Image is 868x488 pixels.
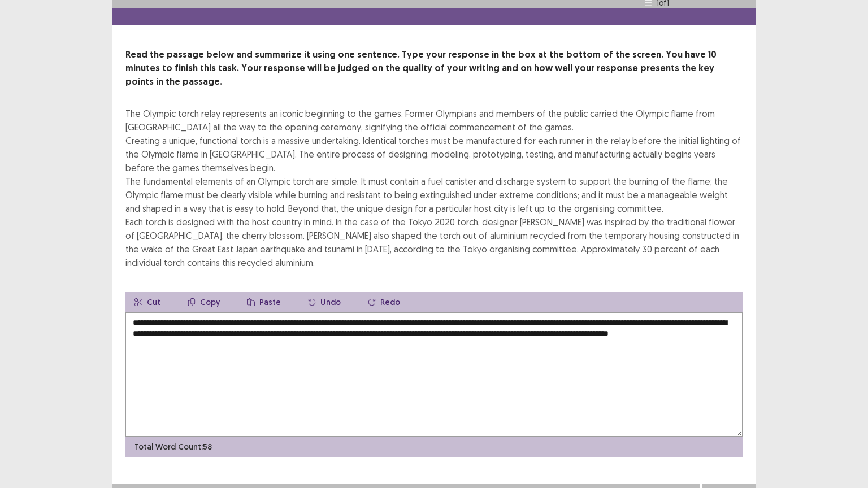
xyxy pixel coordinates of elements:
button: Redo [359,292,409,312]
button: Paste [238,292,290,312]
p: Total Word Count: 58 [134,441,212,453]
button: Copy [179,292,229,312]
button: Undo [299,292,350,312]
p: Read the passage below and summarize it using one sentence. Type your response in the box at the ... [125,48,743,89]
button: Cut [125,292,170,312]
div: The Olympic torch relay represents an iconic beginning to the games. Former Olympians and members... [125,107,743,269]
